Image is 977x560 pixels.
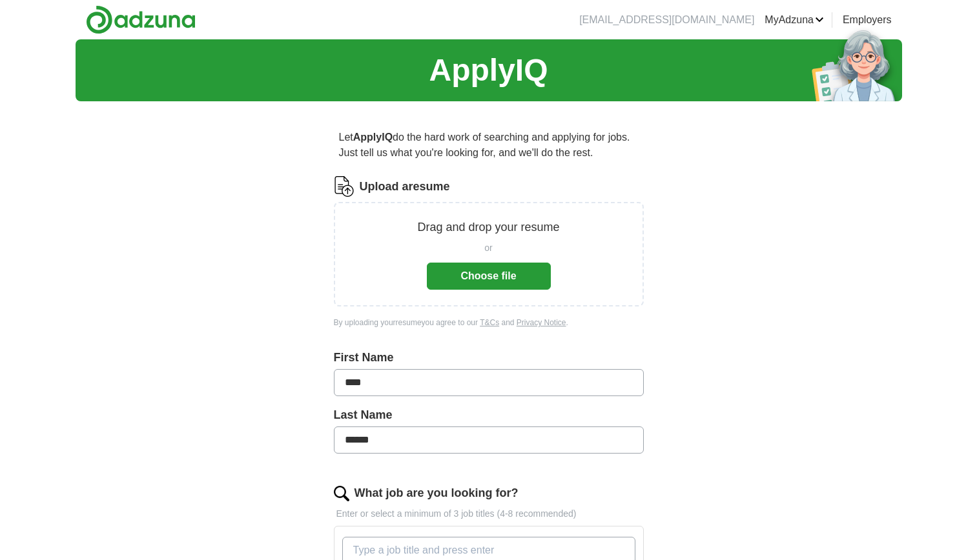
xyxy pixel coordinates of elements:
[427,263,551,290] button: Choose file
[334,486,349,501] img: search.png
[86,5,196,34] img: Adzuna logo
[334,125,644,166] p: Let do the hard work of searching and applying for jobs. Just tell us what you're looking for, an...
[360,178,450,195] label: Upload a resume
[334,317,644,328] div: By uploading your resume you agree to our and .
[334,507,644,521] p: Enter or select a minimum of 3 job titles (4-8 recommended)
[334,349,644,366] label: First Name
[355,485,519,502] label: What job are you looking for?
[517,318,566,327] a: Privacy Notice
[765,12,824,28] a: MyAdzuna
[417,219,559,236] p: Drag and drop your resume
[429,47,548,94] h1: ApplyIQ
[484,241,492,255] span: or
[334,176,355,197] img: CV Icon
[579,12,754,28] li: [EMAIL_ADDRESS][DOMAIN_NAME]
[334,406,644,424] label: Last Name
[353,132,393,143] strong: ApplyIQ
[480,318,499,327] a: T&Cs
[843,12,892,28] a: Employers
